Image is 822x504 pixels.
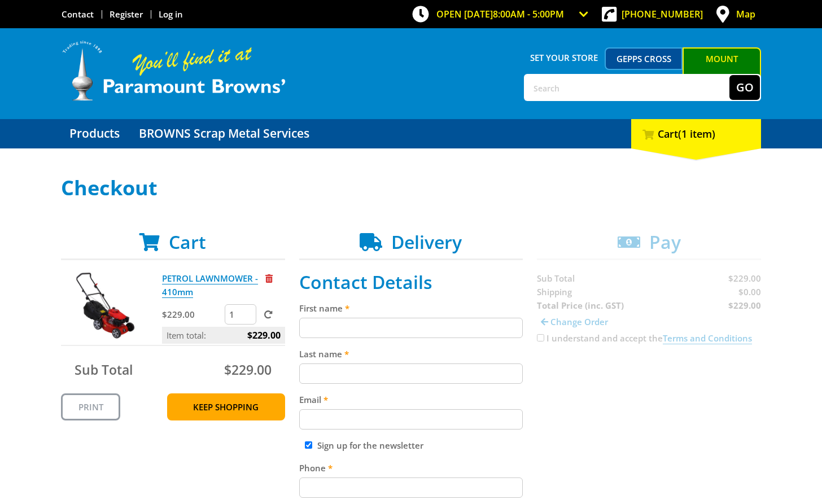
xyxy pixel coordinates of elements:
[631,119,761,148] div: Cart
[299,477,523,498] input: Please enter your telephone number.
[130,119,318,148] a: Go to the BROWNS Scrap Metal Services page
[162,308,222,321] p: $229.00
[683,47,761,90] a: Mount [PERSON_NAME]
[524,47,605,68] span: Set your store
[61,119,128,148] a: Go to the Products page
[493,8,564,20] span: 8:00am - 5:00pm
[61,40,287,102] img: Paramount Browns'
[61,177,761,199] h1: Checkout
[162,273,258,298] a: PETROL LAWNMOWER - 410mm
[62,8,94,20] a: Go to the Contact page
[299,301,523,315] label: First name
[299,461,523,475] label: Phone
[525,75,729,100] input: Search
[167,393,285,420] a: Keep Shopping
[299,347,523,361] label: Last name
[299,363,523,384] input: Please enter your last name.
[162,327,285,344] p: Item total:
[678,127,715,141] span: (1 item)
[436,8,564,20] span: OPEN [DATE]
[61,393,120,420] a: Print
[247,327,281,344] span: $229.00
[299,393,523,406] label: Email
[169,230,206,254] span: Cart
[299,409,523,430] input: Please enter your email address.
[317,440,423,451] label: Sign up for the newsletter
[110,8,143,20] a: Go to the registration page
[72,271,139,339] img: PETROL LAWNMOWER - 410mm
[224,361,272,379] span: $229.00
[299,318,523,338] input: Please enter your first name.
[391,230,462,254] span: Delivery
[265,273,273,284] a: Remove from cart
[605,47,683,70] a: Gepps Cross
[159,8,183,20] a: Log in
[299,271,523,293] h2: Contact Details
[75,361,133,379] span: Sub Total
[729,75,760,100] button: Go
